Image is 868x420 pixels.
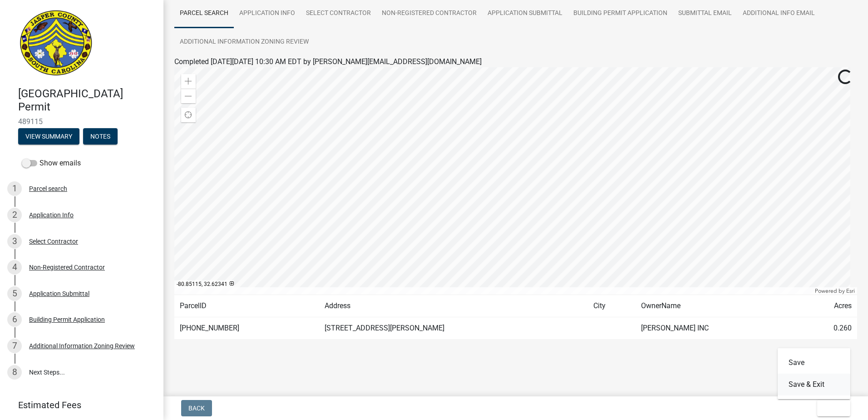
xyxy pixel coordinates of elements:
[29,185,67,192] div: Parcel search
[22,158,81,169] label: Show emails
[18,117,145,126] span: 489115
[174,57,482,66] span: Completed [DATE][DATE] 10:30 AM EDT by [PERSON_NAME][EMAIL_ADDRESS][DOMAIN_NAME]
[7,286,22,301] div: 5
[18,128,79,145] button: View Summary
[181,400,212,416] button: Back
[29,238,78,245] div: Select Contractor
[29,264,105,270] div: Non-Registered Contractor
[7,234,22,249] div: 3
[797,295,857,317] td: Acres
[181,89,196,103] div: Zoom out
[813,287,857,295] div: Powered by
[7,339,22,353] div: 7
[181,108,196,122] div: Find my location
[18,10,94,78] img: Jasper County, South Carolina
[188,405,205,412] span: Back
[824,405,838,412] span: Exit
[83,133,118,140] wm-modal-confirm: Notes
[7,181,22,196] div: 1
[7,312,22,327] div: 6
[7,208,22,222] div: 2
[846,288,855,294] a: Esri
[29,290,89,297] div: Application Submittal
[797,317,857,340] td: 0.260
[778,348,850,399] div: Exit
[778,374,850,395] button: Save & Exit
[174,295,319,317] td: ParcelID
[319,295,588,317] td: Address
[636,317,797,340] td: [PERSON_NAME] INC
[174,317,319,340] td: [PHONE_NUMBER]
[18,87,156,114] h4: [GEOGRAPHIC_DATA] Permit
[778,352,850,374] button: Save
[7,396,149,414] a: Estimated Fees
[29,212,74,218] div: Application Info
[817,400,850,416] button: Exit
[636,295,797,317] td: OwnerName
[7,260,22,275] div: 4
[7,365,22,380] div: 8
[83,128,118,145] button: Notes
[181,74,196,89] div: Zoom in
[588,295,636,317] td: City
[319,317,588,340] td: [STREET_ADDRESS][PERSON_NAME]
[18,133,79,140] wm-modal-confirm: Summary
[174,28,314,57] a: Additional Information Zoning Review
[29,316,105,323] div: Building Permit Application
[29,343,135,349] div: Additional Information Zoning Review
